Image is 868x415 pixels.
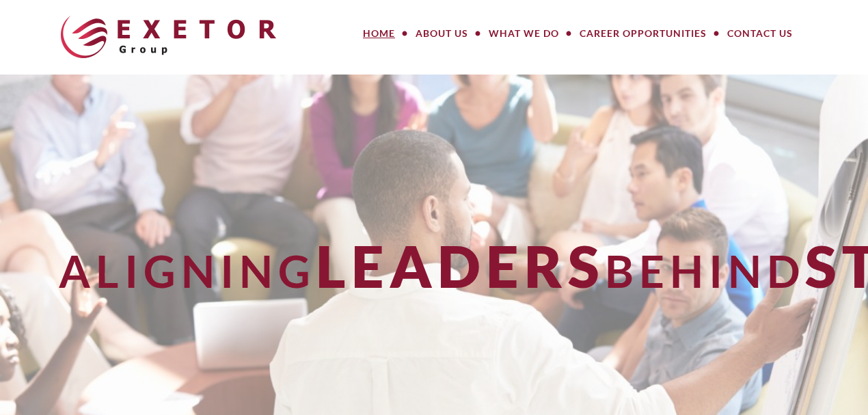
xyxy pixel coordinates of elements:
[316,231,605,300] span: Leaders
[353,20,405,47] a: Home
[61,16,276,58] img: The Exetor Group
[478,20,569,47] a: What We Do
[405,20,478,47] a: About Us
[569,20,717,47] a: Career Opportunities
[717,20,803,47] a: Contact Us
